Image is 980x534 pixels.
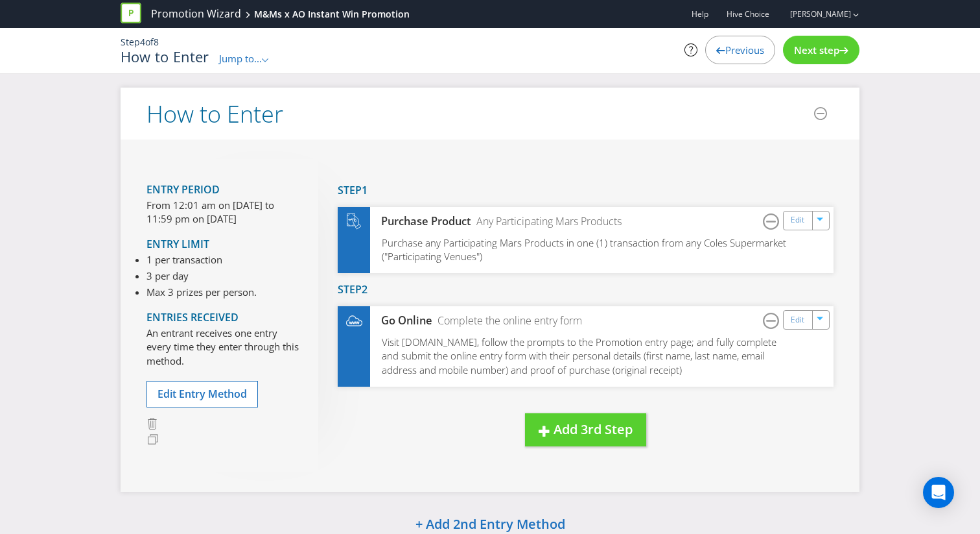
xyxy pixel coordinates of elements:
[794,43,839,56] span: Next step
[525,413,646,446] button: Add 3rd Step
[362,183,367,197] span: 1
[121,36,140,48] span: Step
[471,214,622,229] div: Any Participating Mars Products
[146,312,299,324] h4: Entries Received
[362,282,367,297] span: 2
[338,183,362,197] span: Step
[727,8,769,19] span: Hive Choice
[157,387,247,401] span: Edit Entry Method
[146,326,299,368] p: An entrant receives one entry every time they enter through this method.
[432,313,582,328] div: Complete the online entry form
[146,237,209,251] span: Entry Limit
[382,236,786,263] span: Purchase any Participating Mars Products in one (1) transaction from any Coles Supermarket ("Part...
[923,477,954,508] div: Open Intercom Messenger
[146,253,257,267] li: 1 per transaction
[154,36,159,48] span: 8
[146,285,257,299] li: Max 3 prizes per person.
[254,8,410,21] div: M&Ms x AO Instant Win Promotion
[145,36,154,48] span: of
[725,43,764,56] span: Previous
[791,313,804,328] a: Edit
[370,214,471,229] div: Purchase Product
[415,515,565,533] span: + Add 2nd Entry Method
[382,335,776,376] span: Visit [DOMAIN_NAME], follow the prompts to the Promotion entry page; and fully complete and submi...
[146,381,258,407] button: Edit Entry Method
[791,213,804,228] a: Edit
[338,282,362,297] span: Step
[554,420,633,438] span: Add 3rd Step
[146,182,220,197] span: Entry Period
[146,199,299,226] p: From 12:01 am on [DATE] to 11:59 pm on [DATE]
[219,52,262,65] span: Jump to...
[692,8,708,19] a: Help
[121,49,209,64] h1: How to Enter
[140,36,145,48] span: 4
[146,269,257,283] li: 3 per day
[151,6,241,21] a: Promotion Wizard
[146,101,283,127] h2: How to Enter
[370,313,432,328] div: Go Online
[777,8,851,19] a: [PERSON_NAME]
